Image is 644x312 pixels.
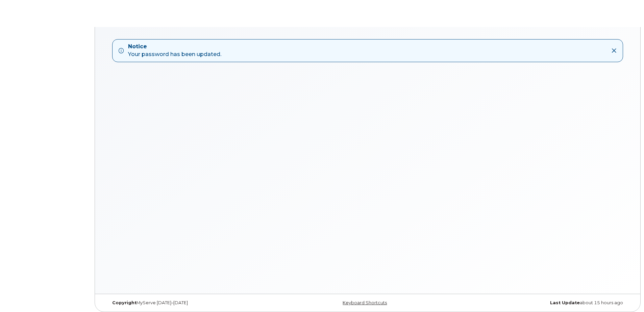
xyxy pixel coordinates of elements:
div: about 15 hours ago [454,300,628,306]
strong: Copyright [112,300,137,305]
div: Your password has been updated. [128,43,221,58]
div: MyServe [DATE]–[DATE] [107,300,281,306]
strong: Last Update [550,300,580,305]
strong: Notice [128,43,221,51]
a: Keyboard Shortcuts [343,300,387,305]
